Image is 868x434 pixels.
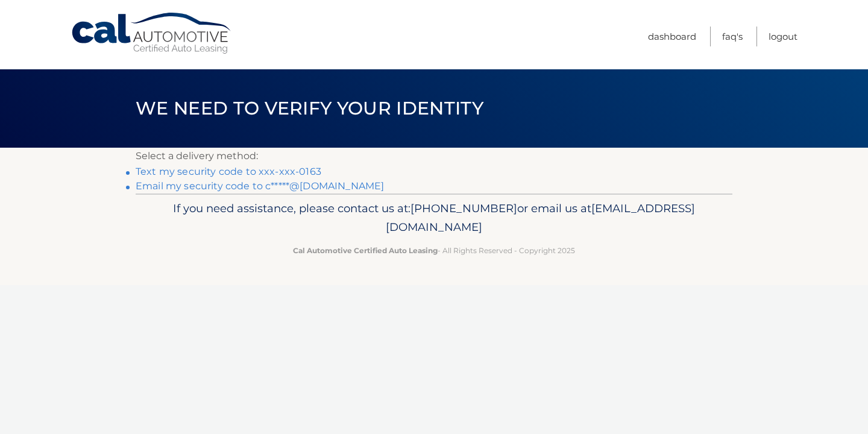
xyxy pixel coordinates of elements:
[410,201,517,215] span: [PHONE_NUMBER]
[136,180,384,192] a: Email my security code to c*****@[DOMAIN_NAME]
[648,27,696,46] a: Dashboard
[71,12,233,55] a: Cal Automotive
[143,244,725,257] p: - All Rights Reserved - Copyright 2025
[769,27,797,46] a: Logout
[293,246,438,255] strong: Cal Automotive Certified Auto Leasing
[722,27,743,46] a: FAQ's
[143,199,725,237] p: If you need assistance, please contact us at: or email us at
[136,97,483,119] span: We need to verify your identity
[136,166,321,177] a: Text my security code to xxx-xxx-0163
[136,148,732,165] p: Select a delivery method:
